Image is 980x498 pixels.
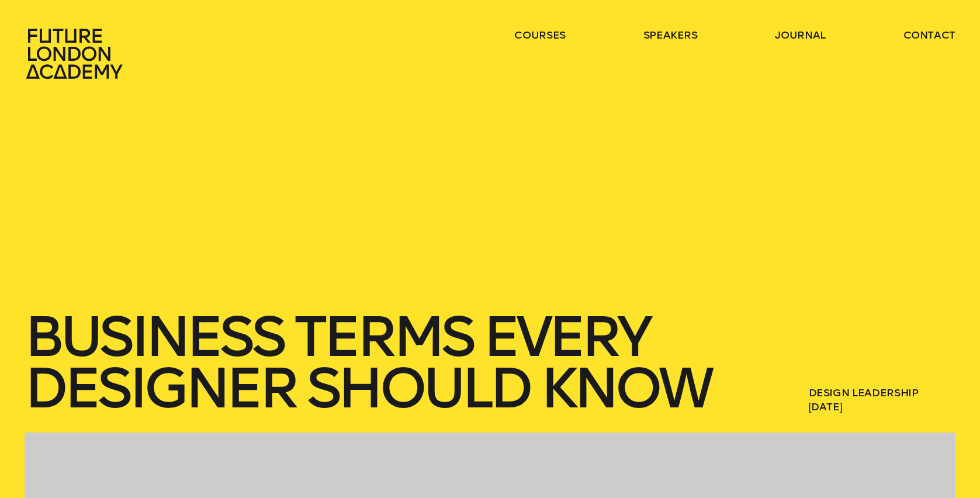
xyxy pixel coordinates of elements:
a: journal [775,28,826,42]
a: speakers [643,28,698,42]
a: Design Leadership [809,386,919,399]
a: contact [903,28,956,42]
span: [DATE] [809,400,956,414]
h1: Business terms every designer should know [25,311,711,414]
a: courses [514,28,566,42]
